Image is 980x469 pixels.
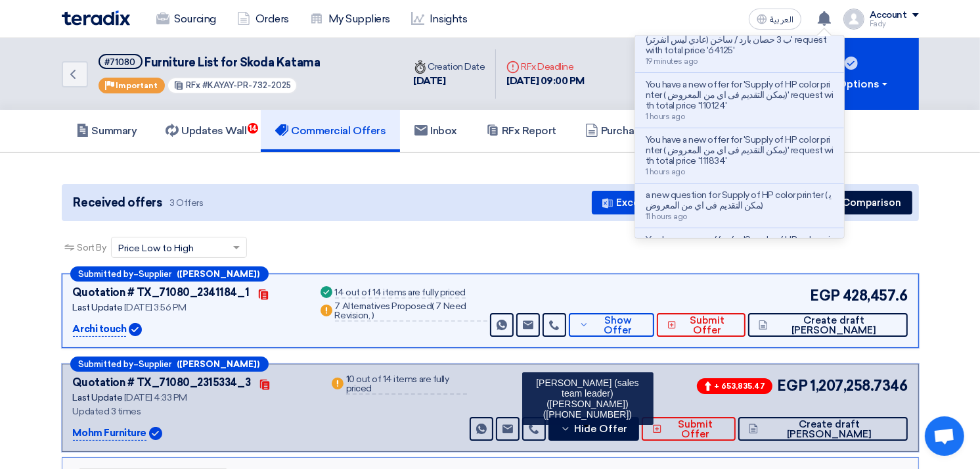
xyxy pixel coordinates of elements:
[335,302,487,322] div: 7 Alternatives Proposed
[646,57,698,66] span: 19 minutes ago
[506,74,585,89] div: [DATE] 09:00 PM
[166,124,246,137] h5: Updates Wall
[186,80,200,90] span: RFx
[335,301,466,321] span: 7 Need Revision,
[749,9,801,30] button: العربية
[870,10,907,21] div: Account
[275,124,386,137] h5: Commercial Offers
[74,194,162,212] span: Received offers
[870,20,919,28] div: Fady
[770,15,793,24] span: العربية
[248,123,258,134] span: 14
[810,285,840,307] span: EGP
[778,375,808,397] span: EGP
[646,235,834,266] p: You have a new offer for 'Supply of HP color printer ( يمكن التقديم فى اي من المعروض)' request wi...
[73,405,313,418] div: Updated 3 times
[680,316,735,335] span: Submit Offer
[79,360,134,368] span: Submitted by
[761,420,897,439] span: Create draft [PERSON_NAME]
[129,323,142,336] img: Verified Account
[149,427,162,440] img: Verified Account
[70,357,269,372] div: –
[73,392,123,403] span: Last Update
[62,110,152,152] a: Summary
[73,426,146,441] p: Mohm Furniture
[816,76,890,92] div: RFx Options
[73,302,123,313] span: Last Update
[124,392,187,403] span: [DATE] 4:33 PM
[146,5,227,34] a: Sourcing
[73,285,250,301] div: Quotation # TX_71080_2341184_1
[843,9,864,30] img: profile_test.png
[116,81,158,90] span: Important
[592,316,644,335] span: Show Offer
[414,74,485,89] div: [DATE]
[139,360,172,368] span: Supplier
[414,124,457,137] h5: Inbox
[771,316,897,335] span: Create draft [PERSON_NAME]
[335,288,466,299] div: 14 out of 14 items are fully priced
[105,58,136,66] div: #71080
[73,375,251,391] div: Quotation # TX_71080_2315334_3
[202,80,291,90] span: #KAYAY-PR-732-2025
[657,313,746,337] button: Submit Offer
[522,372,654,425] div: [PERSON_NAME] (sales team leader) ([PERSON_NAME]) ([PHONE_NUMBER])
[73,322,127,337] p: Archi touch
[592,191,746,214] button: Excel Sheet Comparison
[139,270,172,278] span: Supplier
[571,110,697,152] a: Purchase Orders
[925,416,964,456] div: Open chat
[569,313,655,337] button: Show Offer
[585,124,682,137] h5: Purchase Orders
[486,124,556,137] h5: RFx Report
[414,60,485,74] div: Creation Date
[788,38,919,110] button: RFx Options
[646,212,688,221] span: 11 hours ago
[697,378,772,394] span: + 653,835.47
[300,5,401,34] a: My Suppliers
[748,313,907,337] button: Create draft [PERSON_NAME]
[372,310,374,321] span: )
[177,270,260,278] b: ([PERSON_NAME])
[472,110,571,152] a: RFx Report
[548,417,639,441] button: Hide Offer
[401,5,478,34] a: Insights
[76,124,137,137] h5: Summary
[843,285,908,307] span: 428,457.6
[738,417,908,441] button: Create draft [PERSON_NAME]
[169,197,203,209] span: 3 Offers
[646,135,834,166] p: You have a new offer for 'Supply of HP color printer ( يمكن التقديم فى اي من المعروض)' request wi...
[646,80,834,111] p: You have a new offer for 'Supply of HP color printer ( يمكن التقديم فى اي من المعروض)' request wi...
[400,110,472,152] a: Inbox
[646,112,686,121] span: 1 hours ago
[506,60,585,74] div: RFx Deadline
[177,360,260,368] b: ([PERSON_NAME])
[70,266,269,282] div: –
[642,417,736,441] button: Submit Offer
[574,424,627,434] span: Hide Offer
[261,110,400,152] a: Commercial Offers
[227,5,300,34] a: Orders
[118,241,194,255] span: Price Low to High
[646,190,834,211] p: a new question for Supply of HP color printer ( يمكن التقديم فى اي من المعروض)
[78,241,106,255] span: Sort By
[646,24,834,56] p: You have a new offer for 'توريد و تركيب تكييف شارب 3 حصان بارد / ساخن (عادي ليس انفرتر)' request ...
[79,270,134,278] span: Submitted by
[99,54,321,70] h5: Furniture List for Skoda Katama
[62,11,130,26] img: Teradix logo
[145,55,320,70] span: Furniture List for Skoda Katama
[124,302,187,313] span: [DATE] 3:56 PM
[432,301,435,312] span: (
[646,167,686,176] span: 1 hours ago
[665,420,725,439] span: Submit Offer
[346,375,468,395] div: 10 out of 14 items are fully priced
[810,375,907,397] span: 1,207,258.7346
[151,110,261,152] a: Updates Wall14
